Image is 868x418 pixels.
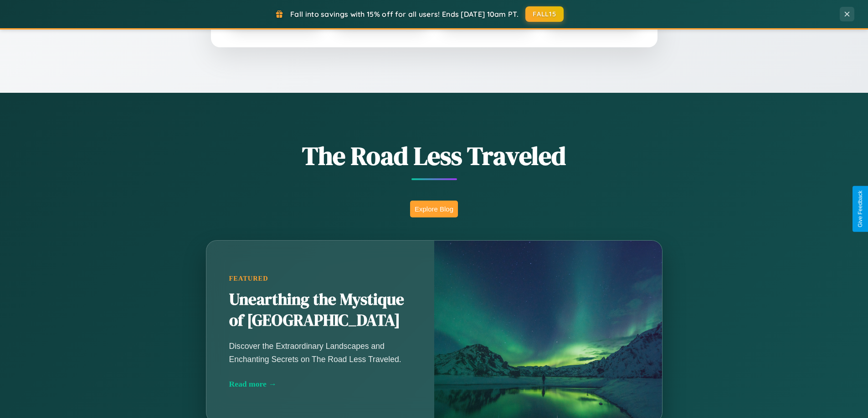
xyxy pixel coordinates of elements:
p: Discover the Extraordinary Landscapes and Enchanting Secrets on The Road Less Traveled. [229,340,411,365]
button: FALL15 [525,6,564,22]
button: Explore Blog [410,201,458,217]
div: Featured [229,275,411,282]
div: Read more → [229,379,411,389]
span: Fall into savings with 15% off for all users! Ends [DATE] 10am PT. [290,10,519,19]
h1: The Road Less Traveled [161,138,708,173]
h2: Unearthing the Mystique of [GEOGRAPHIC_DATA] [229,289,411,331]
div: Give Feedback [857,191,863,227]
